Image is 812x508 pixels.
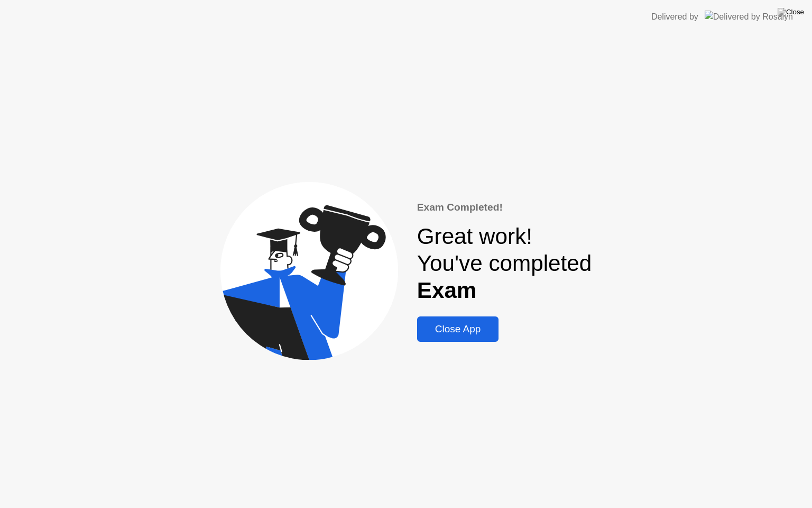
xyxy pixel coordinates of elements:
img: Delivered by Rosalyn [705,11,793,23]
div: Delivered by [651,11,698,23]
b: Exam [417,278,477,303]
div: Great work! You've completed [417,223,592,304]
div: Exam Completed! [417,200,592,215]
button: Close App [417,316,499,342]
img: Close [778,8,804,16]
div: Close App [420,323,496,335]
